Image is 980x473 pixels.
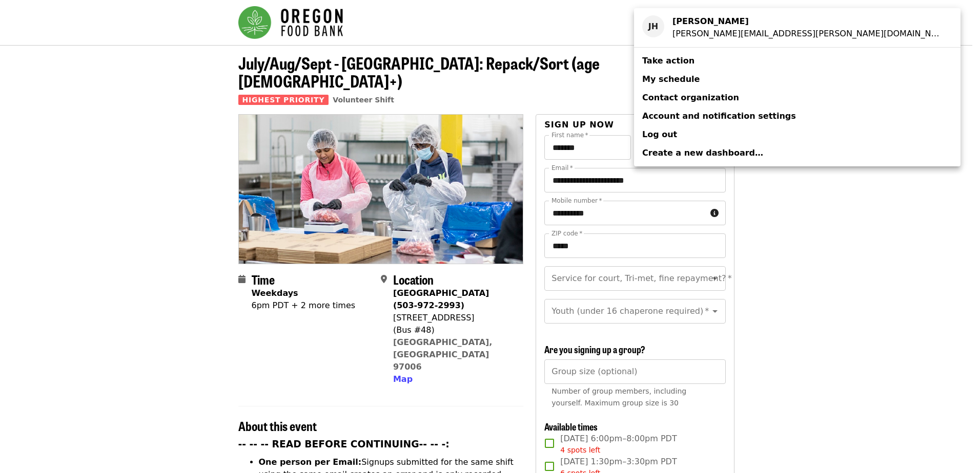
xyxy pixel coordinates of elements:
a: Log out [634,125,961,144]
div: suhey.jessica@gmail.com [672,28,944,40]
div: JH [642,15,664,37]
span: Create a new dashboard… [642,148,763,158]
span: Log out [642,130,677,139]
a: Create a new dashboard… [634,144,961,162]
a: Contact organization [634,89,961,107]
span: Account and notification settings [642,111,796,121]
a: Account and notification settings [634,107,961,125]
div: Jessica Hernandez [672,15,944,28]
span: My schedule [642,74,700,84]
span: Contact organization [642,93,739,102]
a: JH[PERSON_NAME][PERSON_NAME][EMAIL_ADDRESS][PERSON_NAME][DOMAIN_NAME] [634,12,961,43]
strong: [PERSON_NAME] [672,16,749,26]
a: My schedule [634,70,961,89]
a: Take action [634,52,961,70]
span: Take action [642,56,695,66]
